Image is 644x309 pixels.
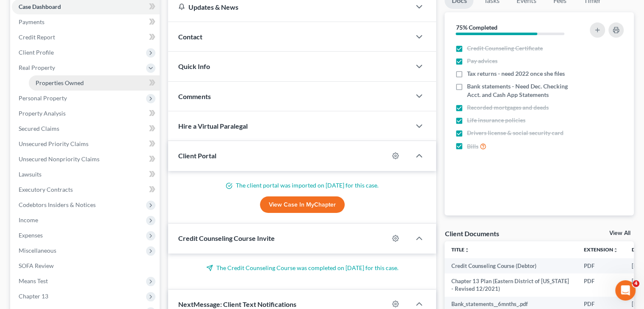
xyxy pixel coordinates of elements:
span: Recorded mortgages and deeds [467,103,548,112]
span: Lawsuits [19,171,41,178]
span: Income [19,216,38,223]
span: Life insurance policies [467,116,525,124]
span: Unsecured Nonpriority Claims [19,155,100,163]
a: View All [609,230,630,236]
span: Contact [178,33,202,41]
span: Hire a Virtual Paralegal [178,122,248,130]
a: Credit Report [12,30,160,45]
span: Comments [178,92,211,100]
span: Miscellaneous [19,247,56,254]
i: unfold_more [613,248,618,253]
a: Secured Claims [12,121,160,136]
span: SOFA Review [19,262,54,269]
span: Tax returns - need 2022 once she files [467,69,564,78]
span: Property Analysis [19,110,66,117]
a: Properties Owned [29,75,160,91]
span: Pay advices [467,57,497,65]
span: Secured Claims [19,125,59,132]
a: Payments [12,14,160,30]
a: Unsecured Nonpriority Claims [12,152,160,167]
a: Executory Contracts [12,182,160,197]
td: Credit Counseling Course (Debtor) [445,258,577,273]
div: Updates & News [178,3,401,11]
td: Chapter 13 Plan (Eastern District of [US_STATE] - Revised 12/2021) [445,273,577,297]
span: 4 [633,280,639,287]
span: NextMessage: Client Text Notifications [178,300,296,308]
span: Quick Info [178,62,210,70]
span: Bills [467,142,478,151]
span: Executory Contracts [19,186,73,193]
a: SOFA Review [12,258,160,273]
div: Client Documents [445,229,499,238]
span: Credit Counseling Course Invite [178,234,275,242]
strong: 75% Completed [456,24,497,31]
td: PDF [577,258,625,273]
span: Client Profile [19,49,54,56]
a: Extensionunfold_more [584,246,618,253]
span: Payments [19,18,44,25]
iframe: Intercom live chat [615,280,636,301]
a: Unsecured Priority Claims [12,136,160,152]
span: Real Property [19,64,55,71]
span: Case Dashboard [19,3,61,10]
span: Means Test [19,277,48,284]
i: unfold_more [464,248,470,253]
span: Credit Counseling Certificate [467,44,542,52]
span: Unsecured Priority Claims [19,140,88,147]
span: Drivers license & social security card [467,129,563,137]
span: Client Portal [178,152,216,160]
span: Expenses [19,232,43,239]
p: The client portal was imported on [DATE] for this case. [178,181,426,190]
td: PDF [577,273,625,297]
a: Lawsuits [12,167,160,182]
p: The Credit Counseling Course was completed on [DATE] for this case. [178,264,426,272]
a: View Case in MyChapter [260,196,345,213]
a: Property Analysis [12,106,160,121]
span: Chapter 13 [19,292,48,300]
span: Personal Property [19,94,67,102]
a: Titleunfold_more [451,246,470,253]
span: Properties Owned [36,79,84,86]
span: Bank statements - Need Dec. Checking Acct. and Cash App Statements [467,82,579,99]
span: Codebtors Insiders & Notices [19,201,96,208]
span: Credit Report [19,33,55,41]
